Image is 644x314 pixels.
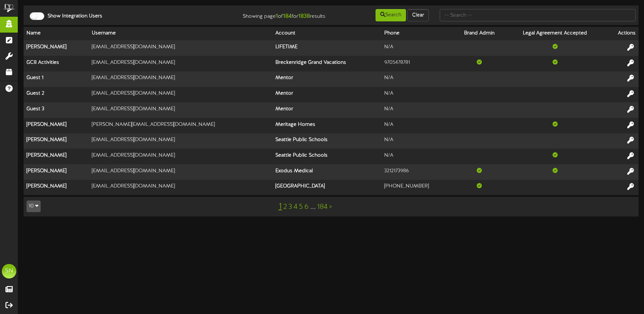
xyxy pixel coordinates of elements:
[304,203,309,211] a: 6
[89,40,272,56] td: [EMAIL_ADDRESS][DOMAIN_NAME]
[272,133,382,149] th: Seattle Public Schools
[272,27,382,40] th: Account
[381,102,453,118] td: N/A
[299,203,303,211] a: 5
[381,87,453,103] td: N/A
[381,71,453,87] td: N/A
[24,71,89,87] th: Guest 1
[440,9,636,21] input: -- Search --
[89,164,272,180] td: [EMAIL_ADDRESS][DOMAIN_NAME]
[24,102,89,118] th: Guest 3
[89,118,272,133] td: [PERSON_NAME][EMAIL_ADDRESS][DOMAIN_NAME]
[228,8,331,21] div: Showing page of for results
[381,27,453,40] th: Phone
[272,118,382,133] th: Meritage Homes
[89,87,272,103] td: [EMAIL_ADDRESS][DOMAIN_NAME]
[605,27,639,40] th: Actions
[24,87,89,103] th: Guest 2
[298,13,310,20] strong: 1838
[329,203,332,211] a: >
[381,149,453,164] td: N/A
[283,203,287,211] a: 2
[454,27,505,40] th: Brand Admin
[272,71,382,87] th: Mentor
[24,164,89,180] th: [PERSON_NAME]
[407,9,429,21] button: Clear
[24,133,89,149] th: [PERSON_NAME]
[381,164,453,180] td: 3212173986
[89,133,272,149] td: [EMAIL_ADDRESS][DOMAIN_NAME]
[381,40,453,56] td: N/A
[89,180,272,195] td: [EMAIL_ADDRESS][DOMAIN_NAME]
[288,203,292,211] a: 3
[272,149,382,164] th: Seattle Public Schools
[89,102,272,118] td: [EMAIL_ADDRESS][DOMAIN_NAME]
[24,118,89,133] th: [PERSON_NAME]
[2,264,16,278] div: SN
[24,180,89,195] th: [PERSON_NAME]
[272,56,382,71] th: Breckenridge Grand Vacations
[89,56,272,71] td: [EMAIL_ADDRESS][DOMAIN_NAME]
[272,40,382,56] th: LIFETIME
[24,40,89,56] th: [PERSON_NAME]
[24,27,89,40] th: Name
[272,180,382,195] th: [GEOGRAPHIC_DATA]
[279,202,282,211] a: 1
[294,203,298,211] a: 4
[272,102,382,118] th: Mentor
[272,87,382,103] th: Mentor
[272,164,382,180] th: Exodus Medical
[283,13,292,20] strong: 184
[24,56,89,71] th: GC8 Activities
[24,149,89,164] th: [PERSON_NAME]
[310,203,316,211] a: ...
[381,133,453,149] td: N/A
[89,71,272,87] td: [EMAIL_ADDRESS][DOMAIN_NAME]
[42,13,102,20] label: Show Integration Users
[89,27,272,40] th: Username
[505,27,605,40] th: Legal Agreement Accepted
[381,118,453,133] td: N/A
[89,149,272,164] td: [EMAIL_ADDRESS][DOMAIN_NAME]
[26,201,41,212] button: 10
[376,9,406,21] button: Search
[381,56,453,71] td: 9705478781
[317,203,328,211] a: 184
[381,180,453,195] td: [PHONE_NUMBER]
[276,13,278,20] strong: 1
